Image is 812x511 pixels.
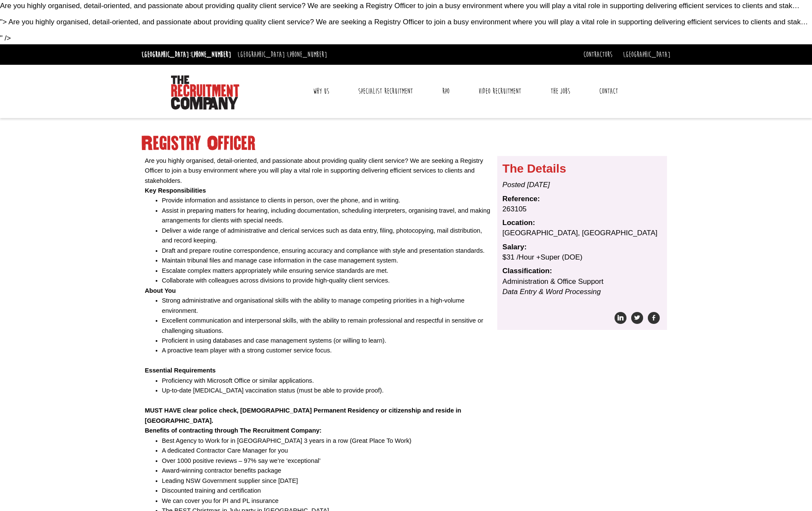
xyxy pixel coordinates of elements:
[502,204,662,214] dd: 263105
[162,256,491,266] li: Maintain tribunal files and manage case information in the case management system.
[162,446,491,456] li: A dedicated Contractor Care Manager for you
[162,226,491,246] li: Deliver a wide range of administrative and clerical services such as data entry, filing, photocop...
[162,206,491,226] li: Assist in preparing matters for hearing, including documentation, scheduling interpreters, organi...
[502,252,662,263] dd: $31 /Hour +Super (DOE)
[162,296,491,316] li: Strong administrative and organisational skills with the ability to manage competing priorities i...
[162,486,491,496] li: Discounted training and certification
[162,476,491,486] li: Leading NSW Government supplier since [DATE]
[436,81,456,102] a: RPO
[145,407,461,424] b: MUST HAVE clear police check, [DEMOGRAPHIC_DATA] Permanent Residency or citizenship and reside in...
[162,496,491,506] li: We can cover you for PI and PL insurance
[162,246,491,256] li: Draft and prepare routine correspondence, ensuring accuracy and compliance with style and present...
[191,50,231,59] a: [PHONE_NUMBER]
[472,81,528,102] a: Video Recruitment
[162,196,491,205] li: Provide information and assistance to clients in person, over the phone, and in writing.
[162,336,491,346] li: Proficient in using databases and case management systems (or willing to learn).
[145,367,216,374] b: Essential Requirements
[162,386,491,396] li: Up-to-date [MEDICAL_DATA] vaccination status (must be able to provide proof).
[502,162,662,176] h3: The Details
[544,81,577,102] a: The Jobs
[307,81,336,102] a: Why Us
[139,48,233,61] li: [GEOGRAPHIC_DATA]:
[623,50,670,59] a: [GEOGRAPHIC_DATA]
[162,276,491,286] li: Collaborate with colleagues across divisions to provide high-quality client services.
[235,48,329,61] li: [GEOGRAPHIC_DATA]:
[162,466,491,476] li: Award-winning contractor benefits package
[502,181,550,189] i: Posted [DATE]
[593,81,624,102] a: Contact
[162,316,491,336] li: Excellent communication and interpersonal skills, with the ability to remain professional and res...
[287,50,327,59] a: [PHONE_NUMBER]
[502,194,662,204] dt: Reference:
[145,156,491,186] p: Are you highly organised, detail-oriented, and passionate about providing quality client service?...
[162,376,491,386] li: Proficiency with Microsoft Office or similar applications.
[145,287,176,294] b: About You
[502,242,662,252] dt: Salary:
[583,50,612,59] a: Contractors
[502,277,662,297] dd: Administration & Office Support
[145,187,206,194] b: Key Responsibilities
[142,136,670,151] h1: Registry Officer
[352,81,419,102] a: Specialist Recruitment
[162,346,491,355] li: A proactive team player with a strong customer service focus.
[502,218,662,228] dt: Location:
[502,288,601,296] i: Data Entry & Word Processing
[162,266,491,276] li: Escalate complex matters appropriately while ensuring service standards are met.
[162,456,491,466] li: Over 1000 positive reviews – 97% say we’re ‘exceptional’
[145,427,322,434] b: Benefits of contracting through The Recruitment Company:
[502,228,662,238] dd: [GEOGRAPHIC_DATA], [GEOGRAPHIC_DATA]
[502,266,662,276] dt: Classification:
[171,75,239,110] img: The Recruitment Company
[162,436,491,446] li: Best Agency to Work for in [GEOGRAPHIC_DATA] 3 years in a row (Great Place To Work)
